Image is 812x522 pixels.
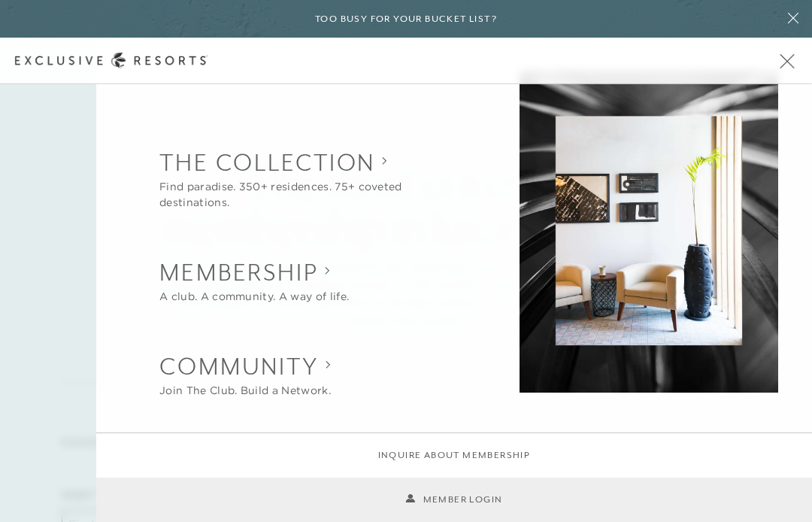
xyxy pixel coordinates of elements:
div: Find paradise. 350+ residences. 75+ coveted destinations. [159,179,469,211]
h2: Community [159,350,331,383]
iframe: Qualified Messenger [797,507,812,522]
h2: The Collection [159,146,469,179]
h2: Membership [159,256,349,289]
button: Show Community sub-navigation [159,350,331,399]
button: Show The Collection sub-navigation [159,146,469,211]
h6: Too busy for your bucket list? [315,12,497,26]
button: Open navigation [777,56,797,66]
a: Inquire about membership [378,448,531,463]
a: Member Login [405,493,502,507]
button: Show Membership sub-navigation [159,256,349,305]
div: A club. A community. A way of life. [159,289,349,305]
div: Join The Club. Build a Network. [159,383,331,399]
